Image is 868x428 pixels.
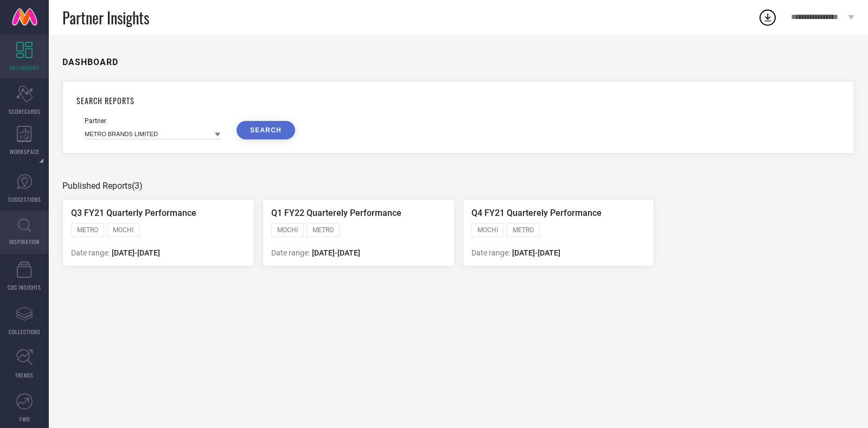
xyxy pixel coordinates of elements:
[758,8,777,27] div: Open download list
[15,371,34,379] span: TRENDS
[8,283,41,291] span: CDC INSIGHTS
[312,226,334,234] span: METRO
[8,195,41,203] span: SUGGESTIONS
[62,57,118,67] h1: DASHBOARD
[312,248,360,257] span: [DATE] - [DATE]
[471,248,510,257] span: Date range:
[237,121,295,139] button: SEARCH
[62,181,854,191] div: Published Reports (3)
[112,248,160,257] span: [DATE] - [DATE]
[477,226,498,234] span: MOCHI
[113,226,133,234] span: MOCHI
[71,208,196,218] span: Q3 FY21 Quarterly Performance
[10,148,40,156] span: WORKSPACE
[9,107,41,116] span: SCORECARDS
[9,238,40,246] span: INSPIRATION
[271,208,401,218] span: Q1 FY22 Quarterely Performance
[471,208,602,218] span: Q4 FY21 Quarterely Performance
[71,248,110,257] span: Date range:
[9,328,41,336] span: COLLECTIONS
[76,95,840,106] h1: SEARCH REPORTS
[513,226,534,234] span: METRO
[77,226,98,234] span: METRO
[512,248,560,257] span: [DATE] - [DATE]
[62,7,149,29] span: Partner Insights
[85,117,220,125] div: Partner
[10,63,39,72] span: DASHBOARD
[277,226,298,234] span: MOCHI
[20,415,30,423] span: FWD
[271,248,310,257] span: Date range:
